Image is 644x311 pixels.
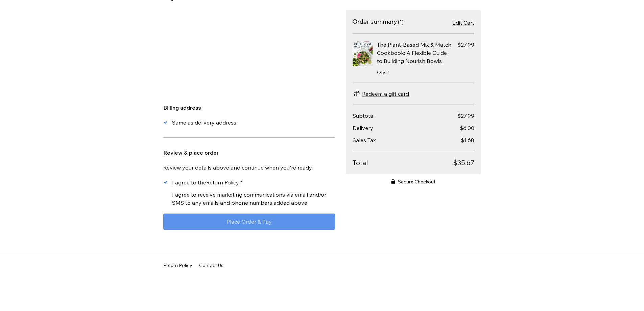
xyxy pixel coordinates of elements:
[391,179,395,184] svg: Secure Checkout
[353,137,376,143] span: Sales Tax
[163,149,335,157] h2: Review & place order
[172,191,326,206] span: I agree to receive marketing communications via email and/or SMS to any emails and phone numbers ...
[199,263,223,268] span: Contact Us
[163,164,313,171] span: Review your details above and continue when you're ready.
[362,90,409,98] span: Redeem a gift card
[460,125,474,131] span: $6.00
[457,41,474,49] span: Price $27.99
[163,263,192,268] span: Return Policy
[172,179,239,186] span: I agree to the
[163,9,335,93] iframe: Credit / Debit Card
[206,179,239,186] span: Return Policy
[377,69,390,75] span: Qty: 1
[353,112,474,168] section: Total due breakdown
[461,137,474,143] span: $1.68
[226,219,272,224] span: Place Order & Pay
[353,90,409,98] button: Redeem a gift card
[353,41,373,66] img: The Plant-Based Mix & Match Cookbook: A Flexible Guide to Building Nourish Bowls
[163,214,335,230] button: Place Order & Pay
[452,19,474,27] a: Edit Cart
[353,18,397,25] h2: Order summary
[353,158,453,168] span: Total
[353,125,373,131] span: Delivery
[353,34,474,83] ul: Items
[353,112,375,119] span: Subtotal
[398,178,435,185] span: Secure Checkout
[453,158,474,168] span: $35.67
[398,18,404,25] span: Number of items 1
[172,119,236,126] span: Same as delivery address
[377,41,451,64] span: The Plant-Based Mix & Match Cookbook: A Flexible Guide to Building Nourish Bowls
[457,112,474,119] span: $27.99
[163,104,335,112] h2: Billing address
